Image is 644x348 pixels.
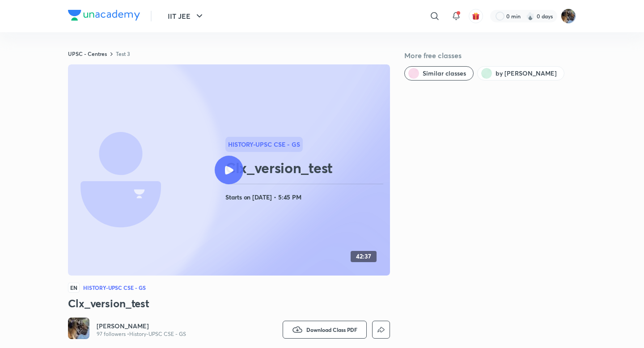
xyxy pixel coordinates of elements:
[477,66,564,81] button: by Chayan Mehta
[68,318,89,339] img: Avatar
[283,321,367,339] button: Download Class PDF
[68,283,80,293] span: EN
[496,69,557,78] span: by Chayan Mehta
[68,10,140,21] img: Company Logo
[68,50,107,57] a: UPSC - Centres
[162,7,210,25] button: IIT JEE
[561,8,576,24] img: Chayan Mehta
[306,326,357,333] span: Download Class PDF
[83,285,146,290] h4: History-UPSC CSE - GS
[68,318,89,341] a: Avatar
[116,50,130,57] a: Test 3
[356,253,371,260] h4: 42:37
[97,322,186,331] a: [PERSON_NAME]
[225,191,386,203] h4: Starts on [DATE] • 5:45 PM
[225,159,386,177] h2: Clx_version_test
[469,9,483,23] button: avatar
[68,10,140,23] a: Company Logo
[404,50,576,61] h5: More free classes
[472,12,480,20] img: avatar
[404,66,474,81] button: Similar classes
[423,69,466,78] span: Similar classes
[526,12,535,21] img: streak
[68,296,390,310] h3: Clx_version_test
[97,331,186,338] p: 97 followers • History-UPSC CSE - GS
